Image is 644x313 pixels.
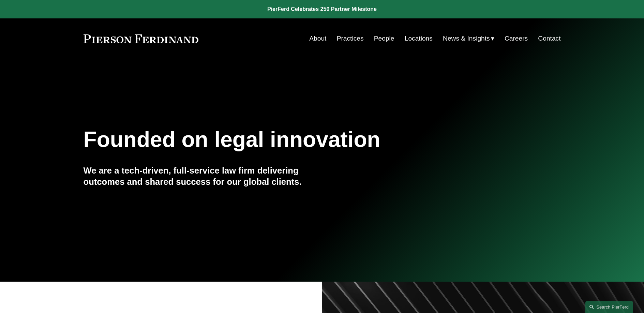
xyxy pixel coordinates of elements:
h1: Founded on legal innovation [84,127,481,152]
a: Careers [505,32,528,45]
span: News & Insights [443,33,490,45]
a: Contact [538,32,560,45]
a: About [309,32,326,45]
a: Practices [337,32,364,45]
a: folder dropdown [443,32,494,45]
h4: We are a tech-driven, full-service law firm delivering outcomes and shared success for our global... [84,165,322,187]
a: People [374,32,394,45]
a: Locations [405,32,433,45]
a: Search this site [585,301,633,313]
